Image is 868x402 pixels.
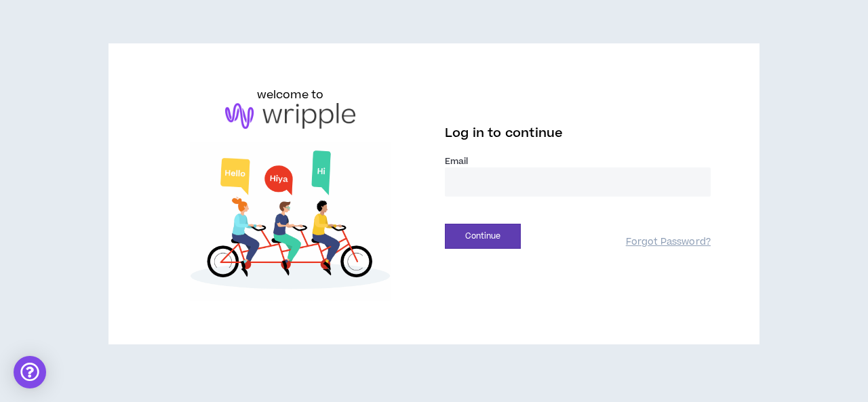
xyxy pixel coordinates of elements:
[14,356,46,388] div: Open Intercom Messenger
[225,103,355,129] img: logo-brand.png
[445,155,711,167] label: Email
[445,125,563,142] span: Log in to continue
[257,87,324,103] h6: welcome to
[445,224,521,249] button: Continue
[626,236,711,249] a: Forgot Password?
[157,142,423,301] img: Welcome to Wripple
